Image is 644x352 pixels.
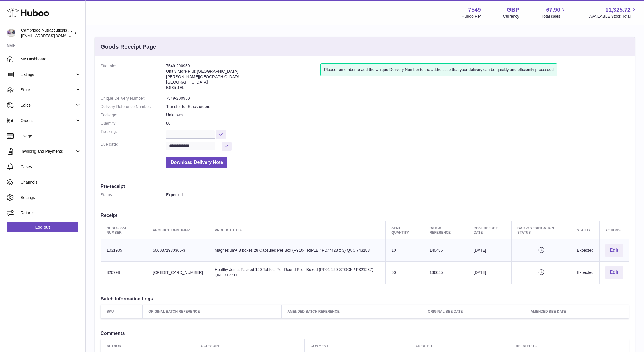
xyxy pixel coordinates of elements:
[209,239,385,262] td: Magnesium+ 3 boxes 28 Capsules Per Box (FY10-TRIPLE / P277428 x 3) QVC 743183
[101,183,629,189] h3: Pre-receipt
[605,266,623,279] button: Edit
[209,221,385,239] th: Product title
[101,261,147,284] td: 326798
[21,87,75,93] span: Stock
[166,121,629,126] dd: 80
[462,14,481,19] div: Huboo Ref
[599,221,629,239] th: Actions
[468,239,512,262] td: [DATE]
[101,212,629,218] h3: Receipt
[147,261,209,284] td: [CREDIT_CARD_NUMBER]
[503,14,519,19] div: Currency
[21,133,81,139] span: Usage
[21,72,75,77] span: Listings
[422,305,525,318] th: Original BBE Date
[143,305,282,318] th: Original Batch Reference
[101,330,629,336] h3: Comments
[589,6,637,19] a: 11,325.72 AVAILABLE Stock Total
[21,33,84,38] span: [EMAIL_ADDRESS][DOMAIN_NAME]
[424,261,468,284] td: 136045
[320,63,557,76] div: Please remember to add the Unique Delivery Number to the address so that your delivery can be qui...
[101,129,166,139] dt: Tracking:
[101,43,156,51] h3: Goods Receipt Page
[468,261,512,284] td: [DATE]
[166,112,629,118] dd: Unknown
[541,6,567,19] a: 67.90 Total sales
[21,210,81,216] span: Returns
[7,29,15,37] img: qvc@camnutra.com
[101,63,166,93] dt: Site Info:
[166,192,629,198] dd: Expected
[605,244,623,257] button: Edit
[21,180,81,185] span: Channels
[101,104,166,109] dt: Delivery Reference Number:
[571,261,599,284] td: Expected
[386,239,424,262] td: 10
[546,6,560,14] span: 67.90
[386,221,424,239] th: Sent Quantity
[166,157,227,168] button: Download Delivery Note
[166,104,629,109] dd: Transfer for Stuck orders
[166,63,320,93] address: 7549-200950 Unit 3 More Plus [GEOGRAPHIC_DATA] [PERSON_NAME][GEOGRAPHIC_DATA] [GEOGRAPHIC_DATA] B...
[468,6,481,14] strong: 7549
[282,305,422,318] th: Amended Batch Reference
[7,222,78,232] a: Log out
[21,195,81,200] span: Settings
[147,221,209,239] th: Product Identifier
[101,305,143,318] th: SKU
[21,149,75,154] span: Invoicing and Payments
[424,221,468,239] th: Batch Reference
[605,6,631,14] span: 11,325.72
[468,221,512,239] th: Best Before Date
[101,192,166,198] dt: Status:
[21,118,75,123] span: Orders
[21,103,75,108] span: Sales
[21,164,81,170] span: Cases
[512,221,571,239] th: Batch Verification Status
[21,56,81,62] span: My Dashboard
[424,239,468,262] td: 140485
[507,6,519,14] strong: GBP
[101,112,166,118] dt: Package:
[571,221,599,239] th: Status
[209,261,385,284] td: Healthy Joints Packed 120 Tablets Per Round Pot - Boxed (PF04-120-STOCK / P321287) QVC 717311
[21,28,72,38] div: Cambridge Nutraceuticals Ltd
[101,96,166,101] dt: Unique Delivery Number:
[101,142,166,151] dt: Due date:
[589,14,637,19] span: AVAILABLE Stock Total
[166,96,629,101] dd: 7549-200950
[101,296,629,302] h3: Batch Information Logs
[101,121,166,126] dt: Quantity:
[571,239,599,262] td: Expected
[101,221,147,239] th: Huboo SKU Number
[386,261,424,284] td: 50
[541,14,567,19] span: Total sales
[147,239,209,262] td: 5060371980306-3
[101,239,147,262] td: 1031935
[525,305,629,318] th: Amended BBE Date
